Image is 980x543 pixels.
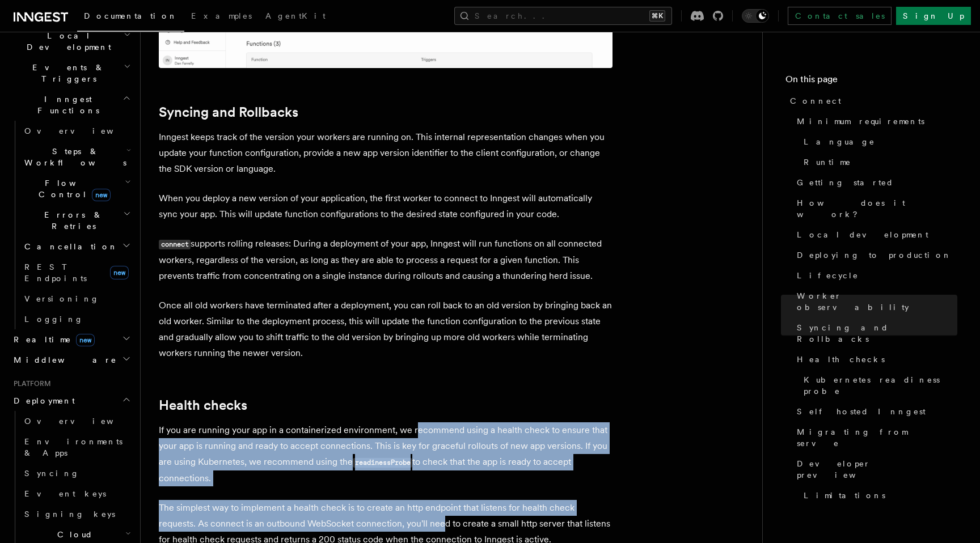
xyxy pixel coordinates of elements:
a: Connect [785,91,957,111]
p: When you deploy a new version of your application, the first worker to connect to Inngest will au... [159,190,612,222]
span: Language [804,136,875,147]
span: How does it work? [797,197,957,220]
span: Versioning [24,294,99,303]
button: Deployment [9,391,133,411]
span: Platform [9,379,51,388]
a: Limitations [799,485,957,506]
kbd: ⌘K [649,10,665,22]
span: Deploying to production [797,249,952,261]
button: Realtimenew [9,329,133,350]
span: Signing keys [24,510,115,519]
a: Environments & Apps [20,431,133,463]
button: Steps & Workflows [20,141,133,173]
a: Contact sales [788,7,892,25]
span: new [92,189,111,201]
p: If you are running your app in a containerized environment, we recommend using a health check to ... [159,422,612,486]
span: Realtime [9,334,95,345]
span: Errors & Retries [20,209,123,232]
a: Overview [20,121,133,141]
a: Kubernetes readiness probe [799,370,957,401]
a: Minimum requirements [792,111,957,131]
span: AgentKit [265,11,326,20]
p: Once all old workers have terminated after a deployment, you can roll back to an old version by b... [159,298,612,361]
span: Connect [790,95,841,107]
span: new [110,266,129,279]
span: Events & Triggers [9,62,124,84]
button: Search...⌘K [454,7,672,25]
a: Syncing and Rollbacks [792,317,957,349]
span: Overview [24,417,141,426]
span: Migrating from serve [797,426,957,449]
a: Getting started [792,172,957,193]
a: Local development [792,224,957,245]
code: connect [159,240,191,249]
a: Worker observability [792,286,957,317]
span: Local development [797,229,928,240]
span: Limitations [804,490,885,501]
span: REST Endpoints [24,262,87,283]
span: Syncing [24,469,79,478]
span: Runtime [804,156,851,168]
span: Overview [24,126,141,135]
span: Syncing and Rollbacks [797,322,957,345]
span: Inngest Functions [9,94,122,116]
p: Inngest keeps track of the version your workers are running on. This internal representation chan... [159,129,612,177]
button: Toggle dark mode [742,9,769,23]
a: Lifecycle [792,265,957,286]
a: Overview [20,411,133,431]
h4: On this page [785,73,957,91]
span: Event keys [24,489,106,498]
button: Local Development [9,26,133,57]
div: Inngest Functions [9,121,133,329]
a: Language [799,131,957,152]
a: AgentKit [259,3,332,31]
a: Deploying to production [792,245,957,265]
span: Getting started [797,177,894,188]
button: Events & Triggers [9,57,133,89]
a: Versioning [20,289,133,309]
a: REST Endpointsnew [20,257,133,289]
a: Runtime [799,152,957,172]
a: Migrating from serve [792,422,957,453]
span: Flow Control [20,177,125,200]
span: Cancellation [20,241,118,252]
a: Documentation [77,3,184,32]
span: Deployment [9,395,75,406]
span: Logging [24,315,83,324]
a: Syncing and Rollbacks [159,104,298,120]
span: Minimum requirements [797,116,924,127]
a: Examples [184,3,259,31]
span: Documentation [84,11,178,20]
button: Middleware [9,350,133,370]
span: Lifecycle [797,270,859,281]
a: Sign Up [896,7,971,25]
span: Local Development [9,30,124,53]
a: Health checks [792,349,957,370]
a: How does it work? [792,193,957,224]
a: Logging [20,309,133,329]
span: Environments & Apps [24,437,122,457]
button: Flow Controlnew [20,173,133,205]
span: Kubernetes readiness probe [804,374,957,397]
button: Errors & Retries [20,205,133,236]
p: supports rolling releases: During a deployment of your app, Inngest will run functions on all con... [159,236,612,284]
a: Self hosted Inngest [792,401,957,422]
a: Syncing [20,463,133,483]
button: Inngest Functions [9,89,133,121]
span: Middleware [9,354,117,366]
button: Cancellation [20,236,133,257]
span: Examples [191,11,252,20]
a: Signing keys [20,504,133,524]
span: Developer preview [797,458,957,481]
a: Event keys [20,483,133,504]
span: Health checks [797,354,885,365]
code: readinessProbe [353,458,412,468]
span: Self hosted Inngest [797,406,926,417]
a: Health checks [159,397,247,413]
span: Worker observability [797,290,957,313]
a: Developer preview [792,453,957,485]
span: new [76,334,95,346]
span: Steps & Workflows [20,146,126,168]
